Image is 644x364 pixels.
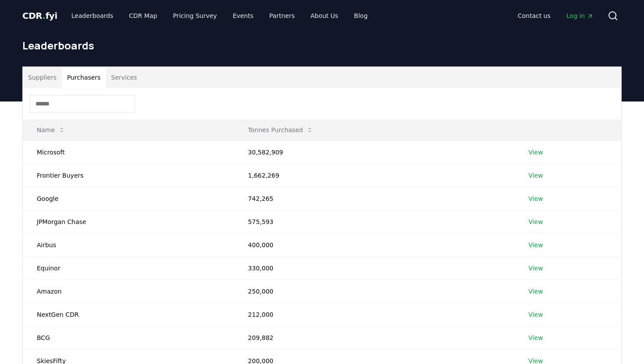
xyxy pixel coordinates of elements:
[234,233,514,256] td: 400,000
[22,10,57,22] a: CDR.fyi
[234,140,514,164] td: 30,582,909
[23,140,234,164] td: Microsoft
[166,8,224,24] a: Pricing Survey
[234,280,514,303] td: 250,000
[566,11,594,20] span: Log in
[234,256,514,280] td: 330,000
[23,210,234,233] td: JPMorgan Chase
[23,326,234,349] td: BCG
[23,256,234,280] td: Equinor
[106,67,142,88] button: Services
[234,187,514,210] td: 742,265
[23,233,234,256] td: Airbus
[528,241,543,249] a: View
[22,38,622,52] h1: Leaderboards
[559,8,601,24] a: Log in
[528,287,543,296] a: View
[528,217,543,226] a: View
[23,303,234,326] td: NextGen CDR
[528,194,543,203] a: View
[262,8,302,24] a: Partners
[234,210,514,233] td: 575,593
[23,187,234,210] td: Google
[528,310,543,319] a: View
[23,280,234,303] td: Amazon
[22,10,57,21] span: CDR fyi
[234,326,514,349] td: 209,882
[62,67,106,88] button: Purchasers
[528,171,543,180] a: View
[122,8,164,24] a: CDR Map
[528,333,543,342] a: View
[241,121,320,139] button: Tonnes Purchased
[64,8,120,24] a: Leaderboards
[304,8,345,24] a: About Us
[42,10,46,21] span: .
[528,148,543,157] a: View
[23,164,234,187] td: Frontier Buyers
[234,164,514,187] td: 1,662,269
[226,8,260,24] a: Events
[347,8,375,24] a: Blog
[30,121,72,139] button: Name
[234,303,514,326] td: 212,000
[64,8,375,24] nav: Main
[528,264,543,273] a: View
[23,67,62,88] button: Suppliers
[511,8,558,24] a: Contact us
[511,8,601,24] nav: Main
